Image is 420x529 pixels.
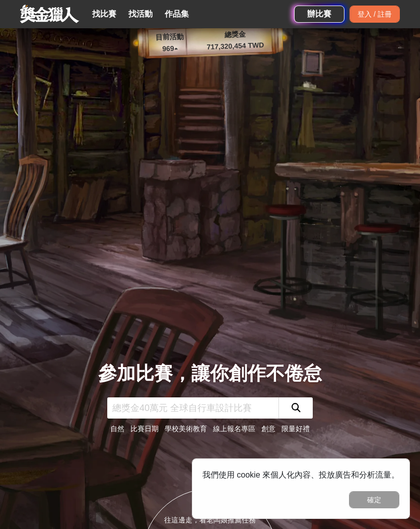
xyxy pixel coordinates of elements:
div: 參加比賽，讓你創作不倦怠 [98,360,322,388]
input: 總獎金40萬元 全球自行車設計比賽 [107,397,278,419]
span: 我們使用 cookie 來個人化內容、投放廣告和分析流量。 [202,471,399,479]
p: 717,320,454 TWD [190,39,281,53]
button: 確定 [349,491,399,508]
a: 線上報名專區 [213,425,255,433]
div: 往這邊走，看老闆娘推薦任務 [143,515,277,525]
a: 創意 [261,425,275,433]
a: 自然 [110,425,124,433]
a: 限量好禮 [282,425,310,433]
p: 969 ▴ [150,43,190,55]
a: 辦比賽 [294,6,344,23]
a: 找活動 [124,7,157,21]
div: 登入 / 註冊 [349,6,400,23]
a: 作品集 [161,7,193,21]
a: 找比賽 [88,7,120,21]
a: 比賽日期 [130,425,159,433]
a: 學校美術教育 [165,425,207,433]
